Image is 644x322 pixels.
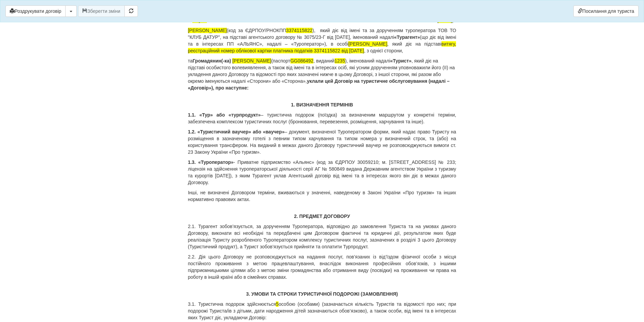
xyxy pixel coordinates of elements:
[335,58,345,64] span: 1235
[188,301,456,321] p: 3.1. Туристична подорож здійснюється особою (особами) (зазначається кількість Туристів та відомос...
[394,34,420,40] b: «Турагент»
[188,129,285,134] b: 1.2. «Туристичний ваучер» або «ваучер»
[188,27,456,54] p: (код за ЄДРПОУ/РНОКПП ), який діє від імені та за дорученням туроператора ТОВ ТО "КЛУБ ДАТУР", на...
[573,5,639,17] a: Посилання для туриста
[188,78,450,91] b: уклали цей Договір на туристичне обслуговування (надалі – «Договір»), про наступне:
[286,28,312,33] span: 3374115822
[188,128,456,155] p: – документ, визначеної Туроператором форми, який надає право Туристу на розміщення в зазначеному ...
[348,41,387,47] span: [PERSON_NAME]
[188,291,456,297] p: 3. УМОВИ ТА СТРОКИ ТУРИСТИЧНОЇ ПОДОРОЖІ (ЗАМОВЛЕННЯ)
[188,159,456,186] p: - Приватне підприємство «Альянс» (код за ЄДРПОУ 30059210; м. [STREET_ADDRESS] № 233; ліцензія на ...
[188,253,456,280] p: 2.2. Дія цього Договору не розповсюджується на надання послуг, пов’язаних із від’їздом фізичної о...
[232,58,271,64] span: [PERSON_NAME]
[78,5,125,17] button: Зберегти зміни
[188,101,456,108] p: 1. ВИЗНАЧЕННЯ ТЕРМІНІВ
[193,58,231,64] b: Громадянин(-ка)
[188,159,234,165] b: 1.3. «Туроператор»
[188,112,456,125] p: – туристична подорож (поїздка) за визначеним маршрутом у конкретні терміни, забезпечена комплексо...
[188,213,456,220] p: 2. ПРЕДМЕТ ДОГОВОРУ
[276,301,279,307] span: 5
[188,112,261,118] b: 1.1. «Тур» або «турпродукт»
[390,58,411,64] b: «Турист»
[188,223,456,250] p: 2.1. Турагент зобов’язується, за дорученням Туроператора, відповідно до замовлення Туриста та на ...
[290,58,314,64] span: GG086492
[5,5,66,17] button: Роздрукувати договір
[188,57,456,91] p: та (паспорт , виданий ), іменований надалі , який діє на підставі особистого волевиявлення, а так...
[188,28,227,33] span: [PERSON_NAME]
[188,189,456,203] p: Інші, не визначені Договором терміни, вживаються у значенні, наведеному в Законі України «Про тур...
